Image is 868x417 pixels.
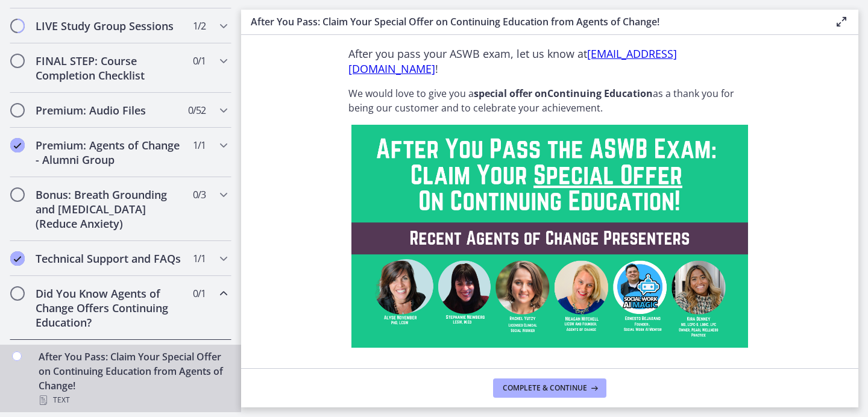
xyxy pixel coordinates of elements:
span: 0 / 1 [193,54,206,68]
div: After You Pass: Claim Your Special Offer on Continuing Education from Agents of Change! [39,350,227,407]
button: Complete & continue [493,378,606,398]
div: Text [39,393,227,407]
span: 0 / 52 [188,103,206,118]
h2: Technical Support and FAQs [36,251,183,266]
span: 0 / 3 [193,187,206,202]
p: We would love to give you a as a thank you for being our customer and to celebrate your achievement. [348,86,751,115]
img: After_You_Pass_the_ASWB_Exam__Claim_Your_Special_Offer__On_Continuing_Education!.png [351,125,748,348]
h2: Bonus: Breath Grounding and [MEDICAL_DATA] (Reduce Anxiety) [36,187,183,231]
span: 0 / 1 [193,286,206,301]
h3: After You Pass: Claim Your Special Offer on Continuing Education from Agents of Change! [251,14,815,29]
strong: pecial offer on [479,87,547,100]
h2: FINAL STEP: Course Completion Checklist [36,54,183,83]
i: Completed [10,138,25,152]
h2: LIVE Study Group Sessions [36,19,183,33]
span: After you pass your ASWB exam, let us know at ! [348,46,677,76]
span: Complete & continue [503,383,587,393]
h2: Did You Know Agents of Change Offers Continuing Education? [36,286,183,330]
i: Completed [10,251,25,266]
strong: Continuing Education [547,87,653,100]
strong: s [474,87,479,100]
span: 1 / 2 [193,19,206,33]
span: 1 / 1 [193,138,206,152]
a: [EMAIL_ADDRESS][DOMAIN_NAME] [348,46,677,76]
span: 1 / 1 [193,251,206,266]
h2: Premium: Audio Files [36,103,183,118]
h2: Premium: Agents of Change - Alumni Group [36,138,183,167]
